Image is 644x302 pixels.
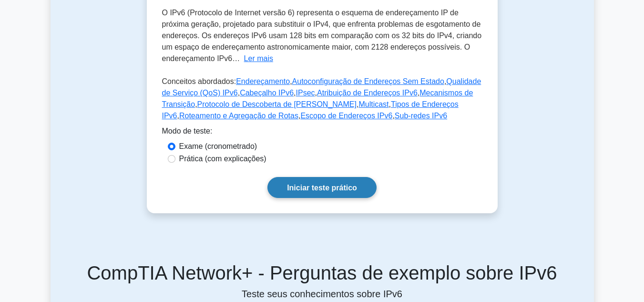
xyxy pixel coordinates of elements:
font: O IPv6 (Protocolo de Internet versão 6) representa o esquema de endereçamento IP de próxima geraç... [162,9,482,62]
font: Teste seus conhecimentos sobre IPv6 [242,289,402,299]
font: , [298,112,300,120]
font: , [294,89,296,97]
a: Endereçamento [236,77,290,85]
a: Protocolo de Descoberta de [PERSON_NAME] [197,100,357,108]
font: CompTIA Network+ - Perguntas de exemplo sobre IPv6 [87,262,557,283]
a: Sub-redes IPv6 [395,112,447,120]
a: IPsec [296,89,315,97]
font: Conceitos abordados: [162,77,236,85]
font: Modo de teste: [162,127,213,135]
a: Multicast [358,100,388,108]
font: , [392,112,394,120]
font: , [444,77,446,85]
a: Escopo de Endereços IPv6 [300,112,392,120]
font: , [177,112,179,120]
font: Iniciar teste prático [287,184,357,192]
a: Iniciar teste prático [267,177,377,198]
button: Ler mais [244,53,273,64]
a: Roteamento e Agregação de Rotas [179,112,298,120]
font: , [418,89,419,97]
font: , [357,100,358,108]
a: Qualidade de Serviço (QoS) IPv6 [162,77,481,97]
a: Autoconfiguração de Endereços Sem Estado [292,77,444,85]
font: , [315,89,317,97]
font: Exame (cronometrado) [179,142,257,150]
font: Prática (com explicações) [179,155,266,163]
a: Atribuição de Endereços IPv6 [317,89,418,97]
font: , [238,89,240,97]
font: , [389,100,391,108]
font: , [195,100,197,108]
a: Mecanismos de Transição [162,89,473,108]
font: , [290,77,292,85]
a: Cabeçalho IPv6 [240,89,294,97]
font: Ler mais [244,54,273,62]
